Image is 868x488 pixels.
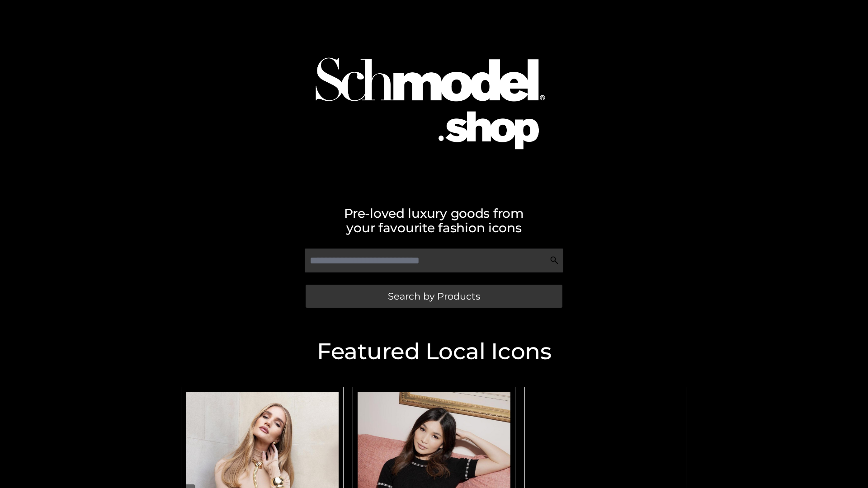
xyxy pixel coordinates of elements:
[550,256,559,265] img: Search Icon
[306,285,562,308] a: Search by Products
[176,206,692,235] h2: Pre-loved luxury goods from your favourite fashion icons
[176,340,692,363] h2: Featured Local Icons​
[388,291,480,301] span: Search by Products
